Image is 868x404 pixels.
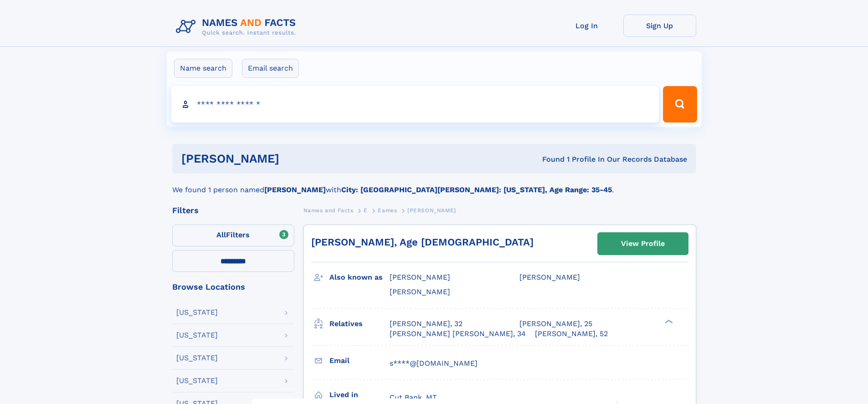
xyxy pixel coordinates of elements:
a: Sign Up [623,15,696,37]
a: [PERSON_NAME], 32 [390,319,462,329]
span: [PERSON_NAME] [390,273,450,281]
div: Browse Locations [172,283,294,291]
div: We found 1 person named with . [172,174,696,195]
label: Filters [172,225,294,246]
h3: Lived in [329,387,390,403]
div: [US_STATE] [176,332,218,339]
b: City: [GEOGRAPHIC_DATA][PERSON_NAME]: [US_STATE], Age Range: 35-45 [341,185,612,194]
div: View Profile [621,233,665,254]
h1: [PERSON_NAME] [181,153,411,164]
span: E [364,207,368,214]
a: View Profile [598,233,688,255]
div: ❯ [663,318,673,324]
img: Logo Names and Facts [172,15,303,39]
h3: Relatives [329,316,390,332]
h3: Email [329,353,390,368]
span: Cut Bank, MT [390,393,437,402]
a: Eames [378,205,397,216]
div: Filters [172,206,294,215]
label: Email search [242,59,299,78]
span: Eames [378,207,397,214]
div: [US_STATE] [176,354,218,362]
a: [PERSON_NAME], 25 [519,319,592,329]
span: [PERSON_NAME] [390,287,450,296]
span: [PERSON_NAME] [407,207,456,214]
label: Name search [174,59,232,78]
a: Names and Facts [303,205,354,216]
a: [PERSON_NAME], Age [DEMOGRAPHIC_DATA] [311,236,534,248]
a: [PERSON_NAME], 52 [535,329,608,339]
a: Log In [550,15,623,37]
span: All [216,230,226,239]
div: Found 1 Profile In Our Records Database [411,154,687,164]
div: [US_STATE] [176,309,218,316]
span: [PERSON_NAME] [519,273,580,281]
a: [PERSON_NAME] [PERSON_NAME], 34 [390,329,526,339]
a: E [364,205,368,216]
div: [US_STATE] [176,377,218,384]
input: search input [171,86,659,123]
h3: Also known as [329,270,390,285]
button: Search Button [663,86,697,123]
b: [PERSON_NAME] [264,185,326,194]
